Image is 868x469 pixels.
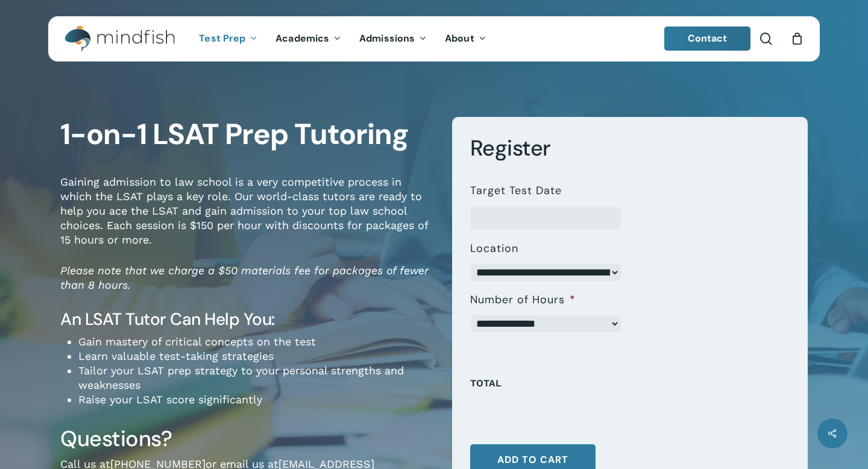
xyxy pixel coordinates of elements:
[60,264,429,291] em: Please note that we charge a $50 materials fee for packages of fewer than 8 hours.
[78,349,434,364] li: Learn valuable test-taking strategies
[470,134,790,162] h3: Register
[275,32,329,45] span: Academics
[359,32,415,45] span: Admissions
[470,242,518,256] label: Location
[470,293,576,307] label: Number of Hours
[60,175,434,263] p: Gaining admission to law school is a very competitive process in which the LSAT plays a key role....
[470,184,562,198] label: Target Test Date
[190,16,495,61] nav: Main Menu
[445,32,474,45] span: About
[78,335,434,349] li: Gain mastery of critical concepts on the test
[78,364,434,392] li: Tailor your LSAT prep strategy to your personal strengths and weaknesses
[688,32,728,45] span: Contact
[60,309,434,330] h4: An LSAT Tutor Can Help You:
[60,425,434,453] h3: Questions?
[266,34,350,44] a: Academics
[664,27,751,51] a: Contact
[470,374,790,405] p: Total
[78,392,434,407] li: Raise your LSAT score significantly
[436,34,495,44] a: About
[48,16,820,61] header: Main Menu
[60,117,434,152] h1: 1-on-1 LSAT Prep Tutoring
[350,34,436,44] a: Admissions
[190,34,266,44] a: Test Prep
[199,32,245,45] span: Test Prep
